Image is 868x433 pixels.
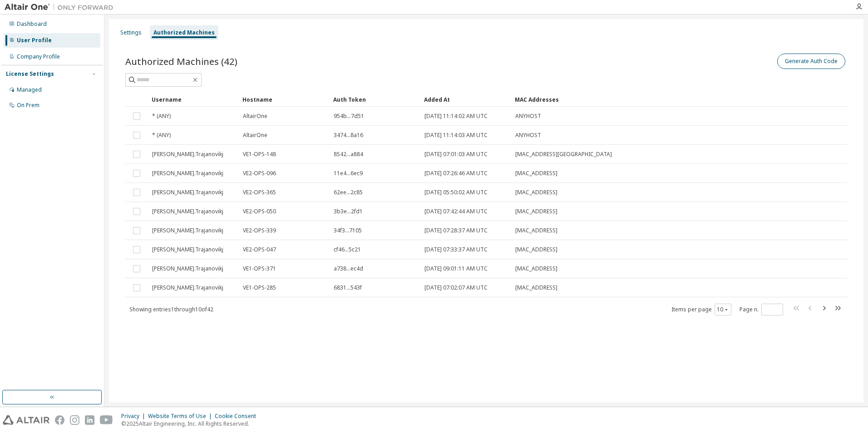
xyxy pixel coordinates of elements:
[334,132,363,139] span: 3474...8a16
[334,227,362,234] span: 34f3...7105
[3,415,49,425] img: altair_logo.svg
[85,415,94,425] img: linkedin.svg
[424,265,488,272] span: [DATE] 09:01:11 AM UTC
[424,189,488,196] span: [DATE] 05:50:02 AM UTC
[334,208,363,215] span: 3b3e...2fd1
[17,86,42,93] div: Managed
[243,151,276,158] span: VE1-OPS-148
[777,54,845,69] button: Generate Auth Code
[515,246,557,253] span: [MAC_ADDRESS]
[424,92,508,107] div: Added At
[515,151,612,158] span: [MAC_ADDRESS][GEOGRAPHIC_DATA]
[424,132,488,139] span: [DATE] 11:14:03 AM UTC
[152,92,235,107] div: Username
[424,246,488,253] span: [DATE] 07:33:37 AM UTC
[333,92,417,107] div: Auth Token
[129,305,213,313] span: Showing entries 1 through 10 of 42
[17,20,47,28] div: Dashboard
[125,55,237,68] span: Authorized Machines (42)
[215,413,261,420] div: Cookie Consent
[152,189,223,196] span: [PERSON_NAME].Trajanovikj
[152,246,223,253] span: [PERSON_NAME].Trajanovikj
[6,70,54,78] div: License Settings
[152,208,223,215] span: [PERSON_NAME].Trajanovikj
[515,265,557,272] span: [MAC_ADDRESS]
[515,189,557,196] span: [MAC_ADDRESS]
[152,132,171,139] span: * (ANY)
[121,420,261,428] p: © 2025 Altair Engineering, Inc. All Rights Reserved.
[334,170,363,177] span: 11e4...6ec9
[17,37,52,44] div: User Profile
[740,304,783,315] span: Page n.
[515,113,541,120] span: ANYHOST
[243,284,276,291] span: VE1-OPS-285
[148,413,215,420] div: Website Terms of Use
[515,208,557,215] span: [MAC_ADDRESS]
[334,113,364,120] span: 954b...7d51
[243,189,276,196] span: VE2-OPS-365
[515,284,557,291] span: [MAC_ADDRESS]
[55,415,64,425] img: facebook.svg
[334,284,362,291] span: 6831...543f
[243,208,276,215] span: VE2-OPS-050
[334,151,363,158] span: 8542...a884
[243,170,276,177] span: VE2-OPS-096
[243,132,267,139] span: AltairOne
[334,189,363,196] span: 62ee...2c85
[424,227,488,234] span: [DATE] 07:28:37 AM UTC
[424,113,488,120] span: [DATE] 11:14:02 AM UTC
[243,265,276,272] span: VE1-OPS-371
[243,113,267,120] span: AltairOne
[515,227,557,234] span: [MAC_ADDRESS]
[243,227,276,234] span: VE2-OPS-339
[515,170,557,177] span: [MAC_ADDRESS]
[334,246,361,253] span: cf46...5c21
[153,29,215,36] div: Authorized Machines
[152,113,171,120] span: * (ANY)
[515,132,541,139] span: ANYHOST
[152,170,223,177] span: [PERSON_NAME].Trajanovikj
[334,265,363,272] span: a738...ec4d
[17,102,39,109] div: On Prem
[152,151,223,158] span: [PERSON_NAME].Trajanovikj
[70,415,79,425] img: instagram.svg
[5,3,118,12] img: Altair One
[121,413,148,420] div: Privacy
[120,29,142,36] div: Settings
[152,227,223,234] span: [PERSON_NAME].Trajanovikj
[424,170,488,177] span: [DATE] 07:26:46 AM UTC
[242,92,326,107] div: Hostname
[424,208,488,215] span: [DATE] 07:42:44 AM UTC
[515,92,755,107] div: MAC Addresses
[152,284,223,291] span: [PERSON_NAME].Trajanovikj
[671,304,731,315] span: Items per page
[424,284,488,291] span: [DATE] 07:02:07 AM UTC
[243,246,276,253] span: VE2-OPS-047
[100,415,113,425] img: youtube.svg
[17,53,60,60] div: Company Profile
[152,265,223,272] span: [PERSON_NAME].Trajanovikj
[717,306,729,313] button: 10
[424,151,488,158] span: [DATE] 07:01:03 AM UTC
